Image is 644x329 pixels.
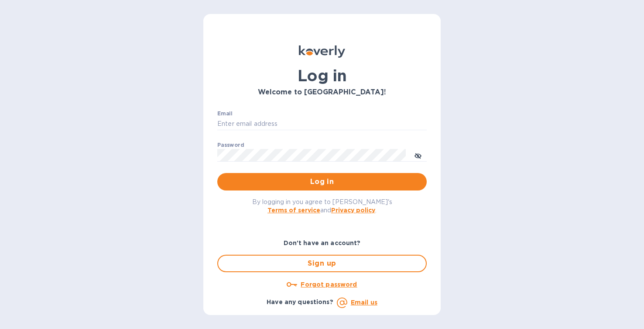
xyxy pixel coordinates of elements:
[217,255,427,272] button: Sign up
[225,258,419,269] span: Sign up
[217,111,233,116] label: Email
[409,146,427,164] button: toggle password visibility
[217,173,427,190] button: Log in
[301,281,357,288] u: Forgot password
[331,207,375,214] a: Privacy policy
[217,142,244,148] label: Password
[267,298,333,305] b: Have any questions?
[217,118,427,131] input: Enter email address
[224,177,420,187] span: Log in
[284,239,361,246] b: Don't have an account?
[267,207,320,214] a: Terms of service
[217,66,427,85] h1: Log in
[299,45,345,58] img: Koverly
[217,88,427,97] h3: Welcome to [GEOGRAPHIC_DATA]!
[351,299,377,306] a: Email us
[252,198,392,214] span: By logging in you agree to [PERSON_NAME]'s and .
